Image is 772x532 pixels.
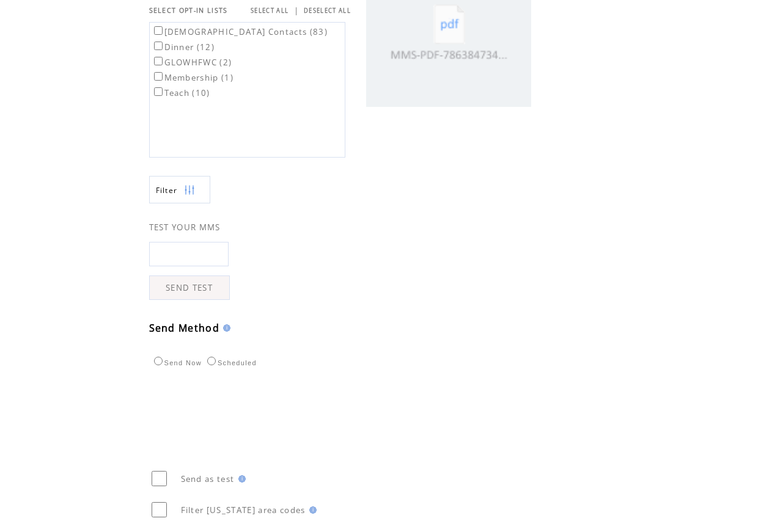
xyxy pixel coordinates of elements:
[156,185,178,195] span: Show filters
[152,87,210,98] label: Teach (10)
[207,357,216,365] input: Scheduled
[154,87,163,96] input: Teach (10)
[181,505,306,516] span: Filter [US_STATE] area codes
[149,222,221,233] span: TEST YOUR MMS
[152,42,215,53] label: Dinner (12)
[154,72,163,81] input: Membership (1)
[154,42,163,50] input: Dinner (12)
[151,359,202,366] label: Send Now
[306,506,317,514] img: help.gif
[154,357,163,365] input: Send Now
[152,26,328,37] label: [DEMOGRAPHIC_DATA] Contacts (83)
[181,473,235,484] span: Send as test
[235,475,246,483] img: help.gif
[149,275,230,300] a: SEND TEST
[294,5,299,16] span: |
[152,72,234,83] label: Membership (1)
[304,7,351,15] a: DESELECT ALL
[149,176,210,203] a: Filter
[251,7,289,15] a: SELECT ALL
[154,26,163,35] input: [DEMOGRAPHIC_DATA] Contacts (83)
[149,321,220,335] span: Send Method
[219,324,230,332] img: help.gif
[152,57,232,68] label: GLOWHFWC (2)
[154,57,163,65] input: GLOWHFWC (2)
[149,6,228,15] span: SELECT OPT-IN LISTS
[184,177,195,204] img: filters.png
[204,359,257,366] label: Scheduled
